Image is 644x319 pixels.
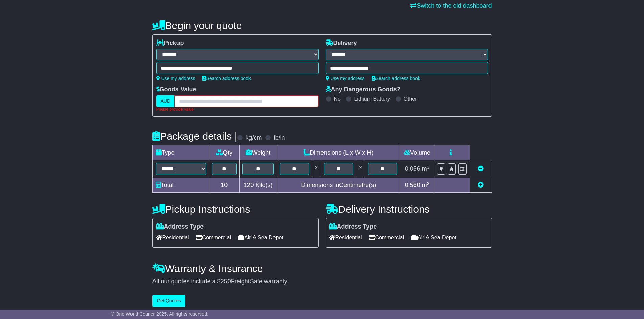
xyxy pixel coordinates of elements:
span: 0.560 [405,182,420,188]
span: © One World Courier 2025. All rights reserved. [111,311,209,317]
td: Weight [240,145,277,160]
a: Use my address [326,76,365,81]
span: m [422,165,430,172]
label: Any Dangerous Goods? [326,86,401,94]
span: 250 [221,278,231,285]
sup: 3 [427,165,430,170]
h4: Pickup Instructions [152,204,319,215]
td: Qty [209,145,240,160]
a: Add new item [478,182,484,188]
td: x [356,160,365,178]
td: 10 [209,178,240,193]
label: Address Type [156,223,204,231]
label: AUD [156,95,175,107]
h4: Delivery Instructions [326,204,492,215]
div: All our quotes include a $ FreightSafe warranty. [152,278,492,285]
td: Total [152,178,209,193]
a: Switch to the old dashboard [410,2,492,9]
td: Volume [400,145,434,160]
div: Please provide value [156,107,319,112]
a: Search address book [372,76,420,81]
span: 120 [244,182,254,188]
span: Residential [329,232,362,243]
label: Delivery [326,39,357,47]
td: Dimensions in Centimetre(s) [277,178,400,193]
td: Dimensions (L x W x H) [277,145,400,160]
sup: 3 [427,181,430,186]
a: Remove this item [478,165,484,172]
label: Pickup [156,39,184,47]
label: kg/cm [245,134,262,142]
span: 0.056 [405,165,420,172]
span: Air & Sea Depot [238,232,283,243]
h4: Begin your quote [152,20,492,31]
label: Lithium Battery [354,96,390,102]
span: Commercial [196,232,231,243]
a: Search address book [202,76,251,81]
label: Goods Value [156,86,196,94]
h4: Package details | [152,131,237,142]
td: x [312,160,321,178]
label: Address Type [329,223,377,231]
span: m [422,182,430,188]
td: Kilo(s) [240,178,277,193]
span: Air & Sea Depot [411,232,456,243]
span: Commercial [369,232,404,243]
label: lb/in [273,134,285,142]
h4: Warranty & Insurance [152,263,492,274]
td: Type [152,145,209,160]
label: No [334,96,341,102]
span: Residential [156,232,189,243]
a: Use my address [156,76,195,81]
button: Get Quotes [152,295,186,307]
label: Other [404,96,417,102]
